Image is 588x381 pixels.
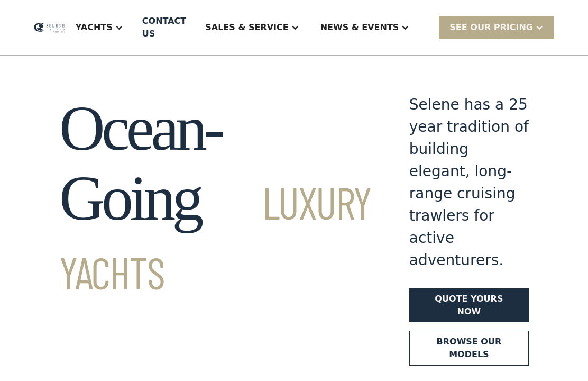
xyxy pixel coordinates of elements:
div: News & EVENTS [320,21,399,34]
a: Quote yours now [409,288,529,322]
div: Yachts [65,6,134,49]
div: Yachts [76,21,113,34]
div: Sales & Service [195,6,309,49]
h1: Ocean-Going [59,94,371,303]
div: SEE Our Pricing [449,21,533,34]
div: Contact US [142,15,186,40]
div: SEE Our Pricing [439,16,554,39]
div: Sales & Service [205,21,288,34]
img: logo [34,23,65,33]
a: Browse our models [409,331,529,366]
div: News & EVENTS [310,6,420,49]
div: Selene has a 25 year tradition of building elegant, long-range cruising trawlers for active adven... [409,94,529,271]
span: Luxury Yachts [59,175,371,298]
